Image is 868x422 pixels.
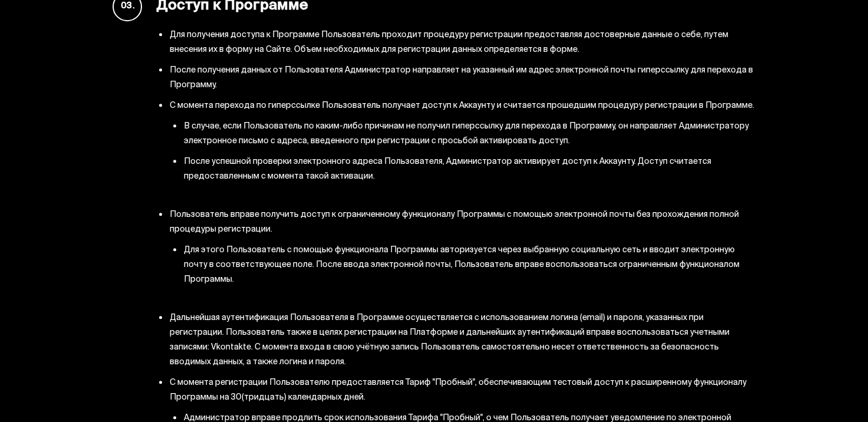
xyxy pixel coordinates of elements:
[169,63,755,93] li: После получения данных от Пользователя Администратор направляет на указанный им адрес электронной...
[169,28,755,57] li: Для получения доступа к Программе Пользователь проходит процедуру регистрации предоставляя достов...
[183,119,755,149] li: В случае, если Пользователь по каким-либо причинам не получил гиперссылку для перехода в Программ...
[169,98,755,184] li: С момента перехода по гиперссылке Пользователь получает доступ к Аккаунту и считается прошедшим п...
[169,311,755,370] li: Дальнейшая аутентификация Пользователя в Программе осуществляется с использованием логина (email)...
[169,207,755,287] li: Пользователь вправе получить доступ к ограниченному функционалу Программы с помощью электронной п...
[183,154,755,184] li: После успешной проверки электронного адреса Пользователя, Администратор активирует доступ к Аккау...
[183,243,755,287] li: Для этого Пользователь с помощью функционала Программы авторизуется через выбранную социальную се...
